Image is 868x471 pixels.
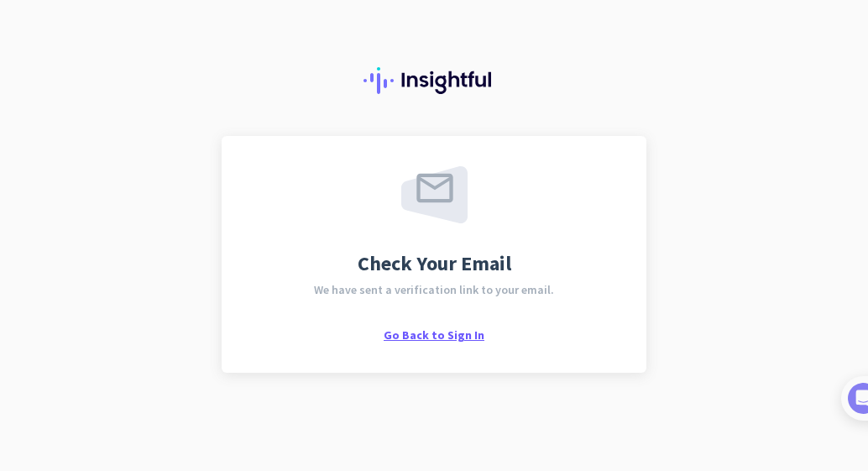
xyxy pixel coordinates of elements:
[314,284,554,296] span: We have sent a verification link to your email.
[363,67,505,94] img: Insightful
[384,327,484,343] span: Go Back to Sign In
[358,254,511,274] span: Check Your Email
[401,166,468,223] img: email-sent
